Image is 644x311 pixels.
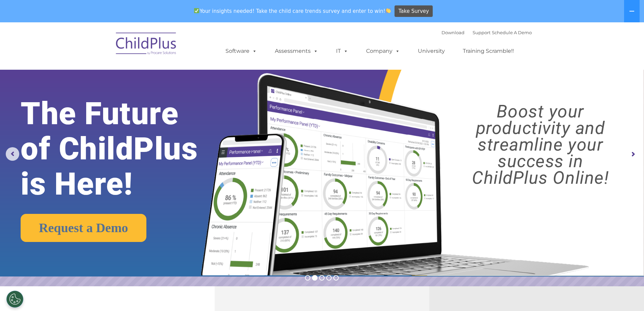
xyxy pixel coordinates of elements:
a: Training Scramble!! [456,44,521,58]
span: Your insights needed! Take the child care trends survey and enter to win! [191,4,394,18]
a: Support [473,30,491,35]
img: ✅ [194,8,199,13]
img: ChildPlus by Procare Solutions [113,28,180,62]
img: 👏 [386,8,391,13]
a: Download [442,30,464,35]
font: | [442,30,532,35]
span: Last name [94,45,115,50]
span: Take Survey [399,5,429,17]
a: Take Survey [395,5,433,17]
a: Schedule A Demo [492,30,532,35]
a: Request a Demo [21,214,146,242]
rs-layer: Boost your productivity and streamline your success in ChildPlus Online! [445,103,636,186]
a: Assessments [268,44,325,58]
a: University [411,44,452,58]
button: Cookies Settings [6,291,23,308]
a: Company [359,44,407,58]
span: Phone number [94,72,123,77]
rs-layer: The Future of ChildPlus is Here! [21,96,226,202]
a: Software [219,44,264,58]
a: IT [329,44,355,58]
